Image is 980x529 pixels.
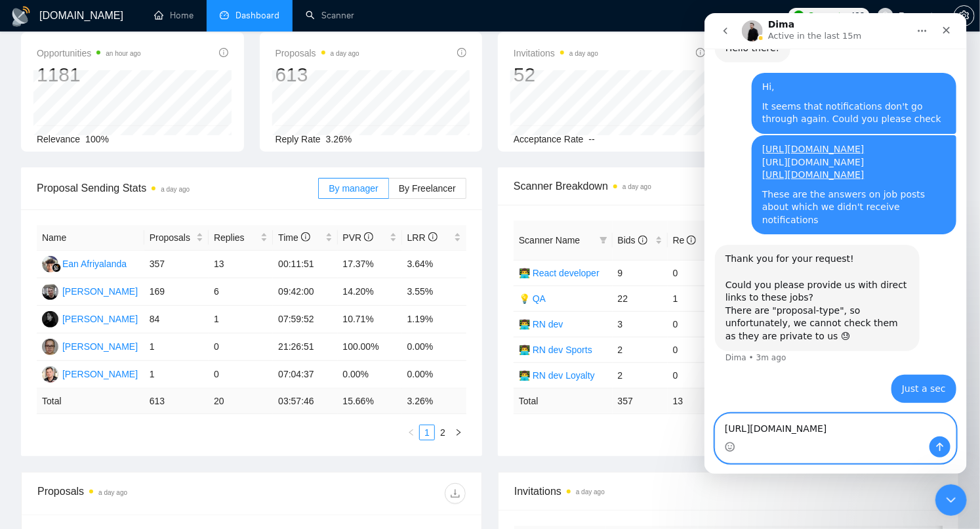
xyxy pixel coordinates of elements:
a: AK[PERSON_NAME] [42,313,138,324]
span: Relevance [37,134,80,144]
li: Previous Page [403,425,419,440]
div: [PERSON_NAME] [62,367,138,381]
td: 3.26 % [402,389,466,414]
th: Name [37,225,144,251]
td: 613 [144,389,209,414]
span: info-circle [219,48,228,57]
td: 13 [209,251,273,278]
img: AK [42,311,58,328]
time: a day ago [576,488,605,496]
span: Scanner Name [519,235,580,245]
div: [PERSON_NAME] [62,312,138,326]
span: dashboard [220,11,229,20]
span: By Freelancer [399,183,456,194]
a: RK[PERSON_NAME] [42,368,138,379]
a: 👨‍💻 RN dev [519,319,563,329]
span: user [881,11,890,20]
div: [PERSON_NAME] [62,284,138,299]
a: 1 [420,425,434,440]
a: setting [954,11,975,21]
a: VL[PERSON_NAME] [42,286,138,296]
td: 09:42:00 [273,278,337,306]
td: 2 [613,362,668,388]
button: download [445,483,466,504]
td: 0 [668,260,723,286]
time: a day ago [161,186,190,193]
span: Replies [214,230,258,245]
span: download [445,488,465,499]
button: setting [954,5,975,26]
span: Invitations [514,483,943,499]
button: left [403,425,419,440]
td: 20 [209,389,273,414]
div: 613 [276,62,359,87]
time: an hour ago [106,50,140,57]
time: a day ago [98,489,127,496]
td: 14.20% [338,278,402,306]
td: 84 [144,306,209,333]
span: 3.26% [326,134,352,144]
time: a day ago [623,183,651,190]
div: 1181 [37,62,141,87]
span: info-circle [364,232,373,242]
td: 22 [613,286,668,311]
td: 9 [613,260,668,286]
td: 0 [668,337,723,362]
span: Connects: [808,9,847,23]
td: 357 [613,388,668,413]
td: 0.00% [338,361,402,389]
td: 2 [613,337,668,362]
div: Proposals [37,483,252,504]
td: 357 [144,251,209,278]
button: right [451,425,466,440]
td: 10.71% [338,306,402,333]
span: -- [589,134,595,144]
td: 1 [144,361,209,389]
td: Total [37,389,144,414]
td: 6 [209,278,273,306]
span: left [407,429,415,436]
time: a day ago [569,50,598,57]
td: 0 [668,362,723,388]
a: searchScanner [306,10,354,21]
td: 0.00% [402,333,466,361]
td: 03:57:46 [273,389,337,414]
a: 👨‍💻 React developer [519,268,600,278]
td: 1.19% [402,306,466,333]
td: 0.00% [402,361,466,389]
td: 00:11:51 [273,251,337,278]
span: Reply Rate [276,134,321,144]
a: 2 [436,425,450,440]
span: info-circle [457,48,466,57]
td: 0 [209,333,273,361]
span: LRR [407,232,438,243]
span: setting [954,11,974,21]
span: Proposals [150,230,194,245]
span: 428 [850,9,865,23]
iframe: Intercom live chat [704,13,967,474]
td: 0 [209,361,273,389]
td: 07:04:37 [273,361,337,389]
td: 21:26:51 [273,333,337,361]
td: 3 [613,311,668,337]
a: 💡 QA [519,293,546,304]
img: IK [42,339,58,355]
